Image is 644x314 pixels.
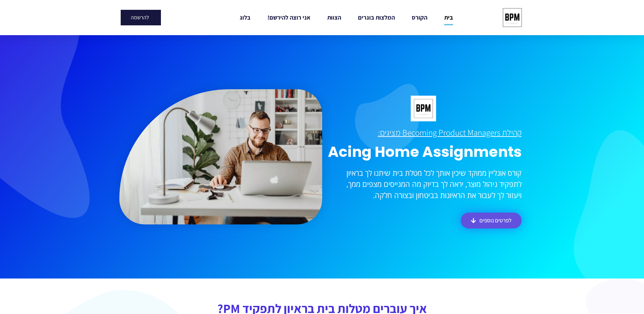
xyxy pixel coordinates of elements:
u: קהילת Becoming Product Managers מציגים: [378,127,522,138]
nav: Menu [210,10,483,25]
a: להרשמה [121,10,161,25]
a: אני רוצה להירשם! [267,10,310,25]
a: בלוג [240,10,251,25]
a: בית [444,10,453,25]
h1: Acing Home Assignments [326,143,522,161]
p: קורס אונליין ממוקד שיכין אותך לכל מטלת בית שיתנו לך בראיון לתפקיד ניהול מוצר, יראה לך בדיוק מה המ... [326,167,522,201]
img: cropped-bpm-logo-1.jpeg [500,5,525,30]
a: המלצות בוגרים [358,10,395,25]
span: לפרטים נוספים [479,218,511,223]
a: לפרטים נוספים [461,213,522,228]
a: הצוות [327,10,341,25]
a: הקורס [412,10,427,25]
span: להרשמה [131,15,149,20]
